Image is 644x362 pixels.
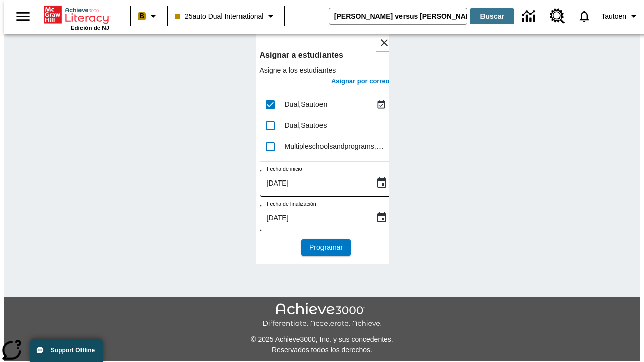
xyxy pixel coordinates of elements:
[260,65,393,75] p: Asigne a los estudiantes
[470,8,514,24] button: Buscar
[267,165,302,173] label: Fecha de inicio
[374,97,389,112] button: Asignado 18 sept al 18 sept
[516,3,544,30] a: Centro de información
[372,173,392,193] button: Choose date, selected date is 18 sep 2025
[51,347,95,354] span: Support Offline
[44,5,109,25] a: Portada
[44,4,109,31] div: Portada
[8,2,38,31] button: Abrir el menú lateral
[260,48,393,62] h6: Asignar a estudiantes
[285,99,374,110] div: Dual, Sautoen
[329,8,467,24] input: Buscar campo
[171,7,281,25] button: Clase: 25auto Dual International, Selecciona una clase
[285,141,389,152] div: Multipleschoolsandprograms, Sautoen
[285,120,389,131] div: Dual, Sautoes
[4,345,640,355] p: Reservados todos los derechos.
[601,11,626,22] span: Tautoen
[262,303,382,328] img: Achieve3000 Differentiate Accelerate Achieve
[285,142,403,150] span: Multipleschoolsandprograms , Sautoen
[175,11,263,22] span: 25auto Dual International
[139,10,144,22] span: B
[301,239,351,256] button: Programar
[30,339,103,362] button: Support Offline
[331,76,390,87] h6: Asignar por correo
[544,3,571,30] a: Centro de recursos, Se abrirá en una pestaña nueva.
[571,3,597,29] a: Notificaciones
[597,7,644,25] button: Perfil/Configuración
[256,30,389,264] div: lesson details
[4,334,640,345] p: © 2025 Achieve3000, Inc. y sus concedentes.
[376,34,393,51] button: Cerrar
[285,121,327,129] span: Dual , Sautoes
[260,170,368,197] input: DD-MMMM-YYYY
[134,7,164,25] button: Boost El color de la clase es melocotón. Cambiar el color de la clase.
[285,100,328,108] span: Dual , Sautoen
[71,25,109,31] span: Edición de NJ
[309,242,343,253] span: Programar
[328,75,393,90] button: Asignar por correo
[372,208,392,228] button: Choose date, selected date is 18 sep 2025
[267,200,316,208] label: Fecha de finalización
[260,205,368,231] input: DD-MMMM-YYYY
